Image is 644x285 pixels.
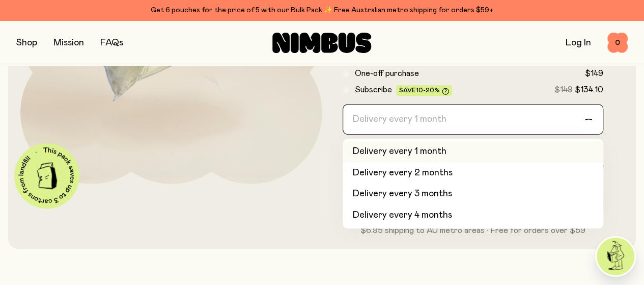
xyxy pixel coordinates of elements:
span: Save [399,87,449,95]
button: Add to cart [425,151,604,182]
a: Log In [566,38,591,47]
div: Get your 6th pouch free. [343,192,604,214]
span: 10-20% [416,87,440,93]
span: $149 [554,86,573,94]
span: $149 [585,69,603,77]
a: Shop Bulk Pack→ [487,199,551,207]
img: agent [597,238,634,275]
span: Add to cart [487,159,542,173]
div: Get 6 pouches for the price of 5 with our Bulk Pack ✨ Free Australian metro shipping for orders $59+ [16,4,628,16]
img: illustration-carton.png [30,159,64,193]
span: Subscribe [355,86,392,94]
span: One-off purchase [355,69,419,77]
p: $6.95 shipping to AU metro areas · Free for orders over $59 [343,224,604,237]
button: 0 [607,33,628,53]
span: Shop Bulk Pack [487,199,544,207]
input: Search for option [349,105,584,134]
span: $134.10 [575,86,603,94]
a: FAQs [100,38,123,47]
div: Search for option [343,104,604,135]
a: Mission [53,38,84,47]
